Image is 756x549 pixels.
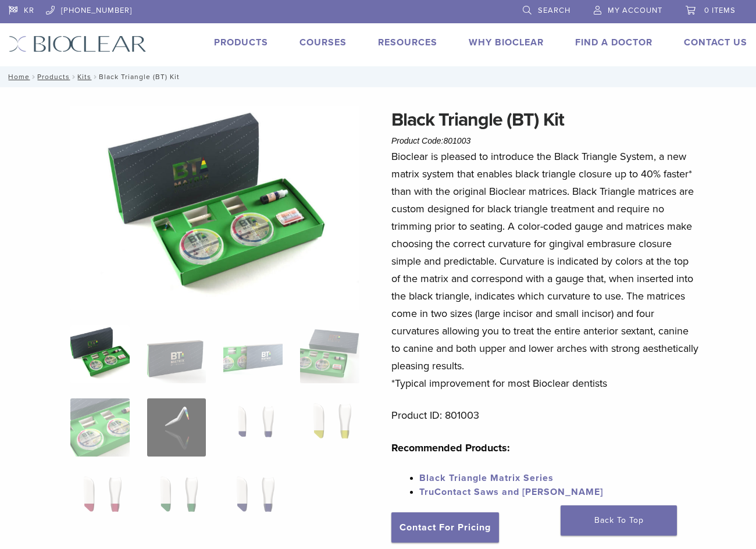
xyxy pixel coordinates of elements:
a: Home [5,73,30,81]
span: / [91,74,99,80]
img: Black Triangle (BT) Kit - Image 11 [223,472,283,530]
img: Black Triangle (BT) Kit - Image 9 [70,472,130,530]
a: Why Bioclear [469,37,544,48]
img: Black Triangle (BT) Kit - Image 6 [147,398,206,457]
a: Courses [299,37,347,48]
a: Contact For Pricing [391,512,499,543]
span: / [30,74,37,80]
p: Bioclear is pleased to introduce the Black Triangle System, a new matrix system that enables blac... [391,148,699,392]
a: TruContact Saws and [PERSON_NAME] [419,486,603,498]
span: / [70,74,77,80]
a: Products [214,37,268,48]
a: Contact Us [684,37,747,48]
a: Kits [77,73,91,81]
h1: Black Triangle (BT) Kit [391,106,699,134]
img: Black Triangle (BT) Kit - Image 3 [223,325,283,383]
span: 801003 [443,136,470,145]
a: Black Triangle Matrix Series [419,472,554,484]
img: Black Triangle (BT) Kit - Image 10 [147,472,206,530]
span: My Account [608,6,662,15]
img: Bioclear [9,35,147,52]
img: Black Triangle (BT) Kit - Image 5 [70,398,130,457]
img: Black Triangle (BT) Kit - Image 2 [147,325,206,383]
a: Find A Doctor [575,37,652,48]
a: Resources [378,37,437,48]
span: 0 items [704,6,736,15]
img: Intro Black Triangle Kit-6 - Copy [70,106,359,310]
span: Search [538,6,570,15]
img: Black Triangle (BT) Kit - Image 4 [300,325,359,383]
span: Product Code: [391,136,470,145]
p: Product ID: 801003 [391,407,699,424]
img: Black Triangle (BT) Kit - Image 8 [300,398,359,457]
strong: Recommended Products: [391,441,510,454]
img: Intro-Black-Triangle-Kit-6-Copy-e1548792917662-324x324.jpg [70,325,130,383]
img: Black Triangle (BT) Kit - Image 7 [223,398,283,457]
a: Products [37,73,70,81]
a: Back To Top [561,505,677,536]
